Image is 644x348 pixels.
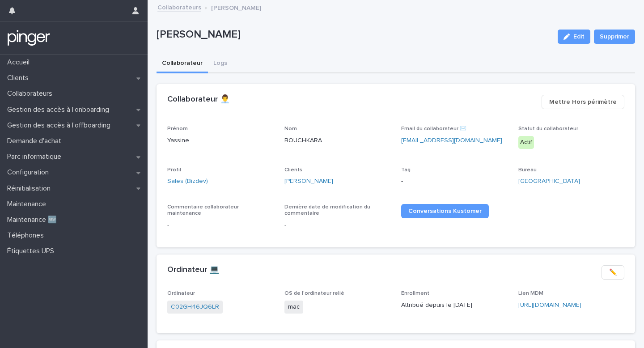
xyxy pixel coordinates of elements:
span: Email du collaborateur ✉️ [401,126,466,132]
p: - [401,177,508,186]
span: Enrollment [401,291,429,296]
button: Logs [208,55,233,73]
span: Prénom [167,126,188,132]
p: Gestion des accès à l’offboarding [4,121,118,130]
button: ✏️ [602,265,624,280]
span: Ordinateur [167,291,195,296]
a: [GEOGRAPHIC_DATA] [518,177,580,186]
span: Lien MDM [518,291,543,296]
span: Statut du collaborateur [518,126,578,132]
p: Accueil [4,58,37,67]
p: Maintenance [4,200,53,208]
span: Edit [573,34,585,40]
p: Parc informatique [4,153,68,161]
p: Maintenance 🆕 [4,216,64,224]
span: Conversations Kustomer [408,208,482,214]
h2: Ordinateur 💻 [167,265,219,275]
p: Attribué depuis le [DATE] [401,301,508,310]
p: - [167,221,274,230]
span: Bureau [518,167,537,173]
a: Sales (Bizdev) [167,177,208,186]
a: [EMAIL_ADDRESS][DOMAIN_NAME] [401,137,502,144]
p: - [284,221,391,230]
span: OS de l'ordinateur relié [284,291,344,296]
p: Téléphones [4,231,51,240]
p: Collaborateurs [4,89,59,98]
button: Edit [558,30,590,44]
a: Collaborateurs [157,2,201,12]
img: mTgBEunGTSyRkCgitkcU [7,29,51,47]
p: BOUCHKARA [284,136,391,145]
a: C02GH46JQ6LR [171,302,219,312]
span: mac [284,301,303,314]
p: Réinitialisation [4,184,58,193]
p: [PERSON_NAME] [211,2,261,12]
p: Yassine [167,136,274,145]
span: Nom [284,126,297,132]
a: [PERSON_NAME] [284,177,333,186]
button: Supprimer [594,30,635,44]
a: [URL][DOMAIN_NAME] [518,302,581,308]
p: Clients [4,74,36,82]
h2: Collaborateur 👨‍💼 [167,95,230,105]
p: Demande d'achat [4,137,68,145]
p: [PERSON_NAME] [157,28,551,41]
span: Profil [167,167,181,173]
p: Gestion des accès à l’onboarding [4,106,116,114]
p: Étiquettes UPS [4,247,61,255]
span: Tag [401,167,411,173]
p: Configuration [4,168,56,177]
span: Dernière date de modification du commentaire [284,204,370,216]
span: ✏️ [609,268,617,277]
span: Mettre Hors périmètre [549,98,617,106]
button: Mettre Hors périmètre [542,95,624,109]
div: Actif [518,136,534,149]
span: Clients [284,167,302,173]
span: Commentaire collaborateur maintenance [167,204,239,216]
span: Supprimer [600,32,629,41]
a: Conversations Kustomer [401,204,489,218]
button: Collaborateur [157,55,208,73]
